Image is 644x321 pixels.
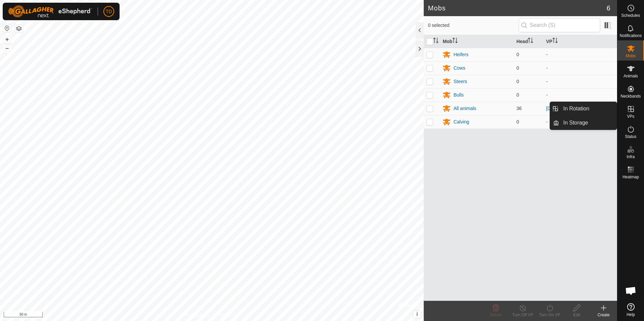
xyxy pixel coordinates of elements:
span: Schedules [621,13,640,17]
span: Mobs [626,54,636,58]
span: Status [625,135,636,139]
td: - [543,115,617,129]
a: Privacy Policy [185,312,211,318]
div: Heifers [453,51,468,58]
img: Gallagher Logo [8,5,92,17]
a: [DATE] 111054 [546,106,578,111]
li: In Storage [550,116,617,130]
p-sorticon: Activate to sort [452,39,458,44]
span: VPs [627,114,634,118]
button: + [3,35,11,43]
button: Reset Map [3,24,11,32]
span: 0 [516,119,519,124]
span: In Rotation [563,105,589,113]
span: Neckbands [620,94,641,98]
span: 0 [516,79,519,84]
div: Cows [453,65,465,72]
p-sorticon: Activate to sort [528,39,533,44]
span: 36 [516,106,522,111]
span: 0 [516,92,519,98]
button: i [413,311,421,318]
span: Heatmap [622,175,639,179]
a: In Storage [559,116,617,130]
span: Infra [626,155,635,159]
div: Steers [453,78,467,85]
div: Bulls [453,92,463,99]
span: Delete [490,313,502,317]
td: - [543,48,617,61]
li: In Rotation [550,102,617,115]
td: - [543,75,617,88]
a: In Rotation [559,102,617,115]
div: Create [590,312,617,318]
div: Edit [563,312,590,318]
th: Mob [440,35,514,48]
div: Calving [453,118,469,126]
span: 0 [516,52,519,57]
td: - [543,61,617,75]
div: All animals [453,105,476,112]
span: Help [626,313,635,317]
span: Notifications [620,34,642,38]
span: 6 [607,3,610,13]
div: Turn On VP [536,312,563,318]
span: i [416,311,418,317]
p-sorticon: Activate to sort [433,39,439,44]
div: Open chat [621,281,641,301]
a: Contact Us [219,312,238,318]
span: In Storage [563,119,588,127]
input: Search (S) [519,18,600,32]
th: Head [514,35,543,48]
span: 0 selected [428,22,518,29]
h2: Mobs [428,4,606,12]
span: TD [106,8,112,15]
div: Turn Off VP [509,312,536,318]
p-sorticon: Activate to sort [552,39,558,44]
span: 0 [516,65,519,71]
button: – [3,44,11,52]
td: - [543,88,617,102]
th: VP [543,35,617,48]
a: Help [617,300,644,319]
button: Map Layers [15,25,23,33]
span: Animals [623,74,638,78]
